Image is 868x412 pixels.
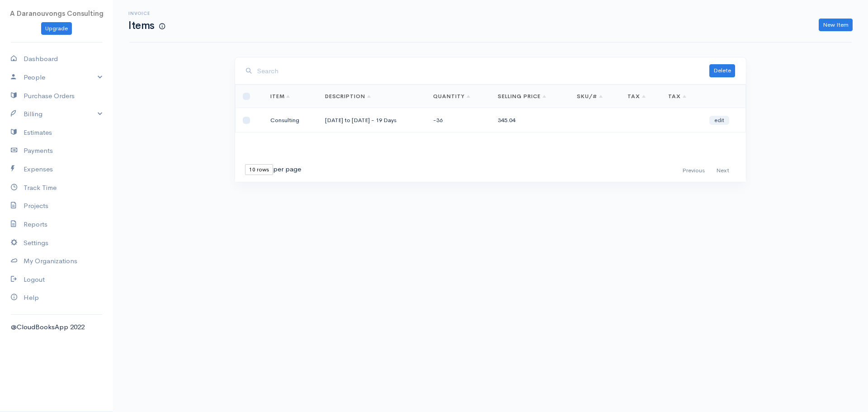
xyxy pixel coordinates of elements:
a: edit [709,116,729,125]
a: Quantity [433,93,470,100]
a: Selling Price [498,93,546,100]
div: per page [245,164,301,175]
a: Tax [627,93,646,100]
span: How to create a new Item? [159,23,165,30]
td: Consulting [263,108,318,133]
div: @CloudBooksApp 2022 [11,322,102,332]
a: New Item [819,19,853,32]
td: 345.04 [491,108,570,133]
a: SKU/# [577,93,603,100]
a: Tax [668,93,686,100]
a: Upgrade [41,22,72,35]
a: Description [325,93,371,100]
td: [DATE] to [DATE] - 19 Days [318,108,426,133]
td: -36 [426,108,491,133]
h6: Invoice [128,11,165,16]
input: Search [257,62,709,81]
button: Delete [709,64,735,77]
h1: Items [128,20,165,31]
a: Item [270,93,290,100]
span: A Daranouvongs Consulting [10,9,104,18]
